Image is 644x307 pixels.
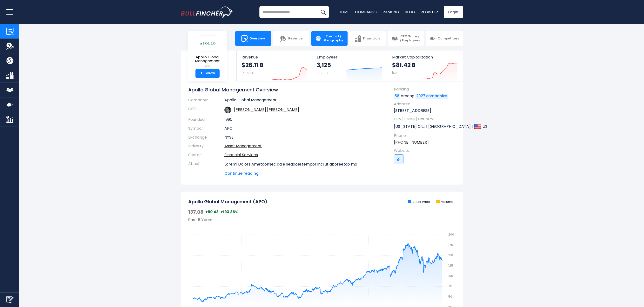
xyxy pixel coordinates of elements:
a: CEO Salary / Employees [388,31,424,46]
th: Founded: [188,115,224,124]
a: Ranking [383,9,399,14]
th: Symbol: [188,124,224,133]
span: CEO Salary / Employees [400,34,420,43]
th: CEO: [188,105,224,115]
th: Exchange: [188,133,224,142]
a: Register [421,9,438,14]
strong: $81.42 B [392,61,416,69]
h1: Apollo Global Management Overview [188,87,380,93]
text: 50 [448,294,452,299]
text: 150 [448,253,453,257]
a: Revenue $26.11 B FY 2024 [237,51,312,82]
a: Market Capitalization $81.42 B [DATE] [387,51,463,82]
a: 58 [394,94,400,99]
li: Stock Price [408,200,430,204]
a: Home [339,9,349,14]
span: Employees [317,55,382,59]
a: Login [444,6,463,18]
td: APO [224,124,380,133]
li: Volume [436,200,453,204]
span: Revenue [288,37,302,41]
span: +193.85% [221,210,238,214]
img: marc-rowan.jpg [224,107,231,113]
span: City | State | Country: [394,116,458,122]
a: [PHONE_NUMBER] [394,140,429,145]
a: +Follow [195,69,220,78]
th: About [188,160,224,176]
span: Overview [249,37,265,41]
span: Competitors [438,37,459,41]
a: Competitors [426,31,463,46]
p: [STREET_ADDRESS] [394,108,458,113]
a: Financial Services [224,152,258,158]
strong: 3,125 [317,61,331,69]
span: Financials [363,37,380,41]
a: Employees 3,125 FY 2024 [312,51,387,82]
span: Apollo Global Management [192,55,223,63]
a: Asset Management [224,143,262,149]
th: Industry: [188,142,224,151]
a: Go to homepage [181,6,233,18]
text: 100 [448,274,453,278]
text: 75 [448,284,452,288]
button: Search [317,6,329,18]
th: Company: [188,98,224,105]
span: 137.08 [188,209,203,215]
a: Apollo Global Management APO [192,35,223,69]
a: 2927 companies [416,94,448,99]
strong: + [200,71,203,76]
span: Past 5 Years [188,217,212,223]
td: NYSE [224,133,380,142]
a: ceo [234,107,299,112]
small: APO [192,64,223,69]
td: 1990 [224,115,380,124]
td: Apollo Global Management [224,98,380,105]
small: FY 2024 [317,71,328,75]
strong: $26.11 B [241,61,263,69]
span: Ranking: [394,87,458,92]
p: [US_STATE] Cit... | [GEOGRAPHIC_DATA] | US [394,123,458,130]
span: Product / Geography [323,34,344,43]
th: Sector: [188,151,224,160]
small: [DATE] [392,71,401,75]
a: Companies [355,9,377,14]
span: Website: [394,148,458,153]
a: Go to link [394,154,403,164]
h2: Apollo Global Management (APO) [188,199,267,205]
text: 175 [448,243,453,247]
span: Phone: [394,133,458,138]
a: Financials [349,31,386,46]
p: among [394,93,458,99]
a: Overview [235,31,271,46]
small: FY 2024 [241,71,253,75]
span: Continue reading... [224,171,380,176]
span: Revenue [241,55,307,59]
span: Address: [394,102,458,107]
text: 200 [448,232,454,237]
a: Revenue [273,31,309,46]
text: 125 [448,263,453,268]
img: bullfincher logo [181,6,233,18]
a: Product / Geography [311,31,348,46]
span: +90.43 [205,210,219,214]
a: Blog [405,9,415,14]
span: Market Capitalization [392,55,458,59]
